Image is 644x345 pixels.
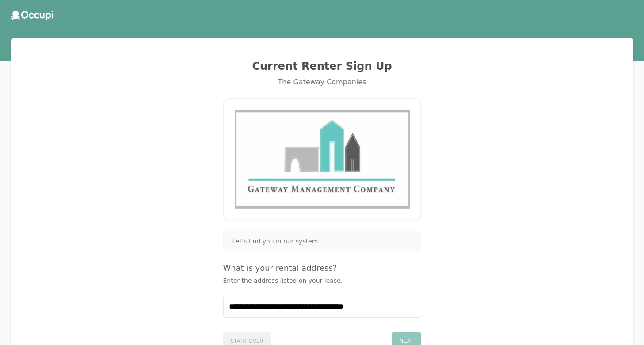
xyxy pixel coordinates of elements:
input: Start typing... [224,296,421,317]
img: Gateway Management [235,110,410,209]
p: Enter the address listed on your lease. [223,276,421,285]
div: The Gateway Companies [22,77,623,87]
h2: Current Renter Sign Up [22,59,623,73]
h4: What is your rental address? [223,262,421,274]
span: Let's find you in our system [232,237,318,246]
